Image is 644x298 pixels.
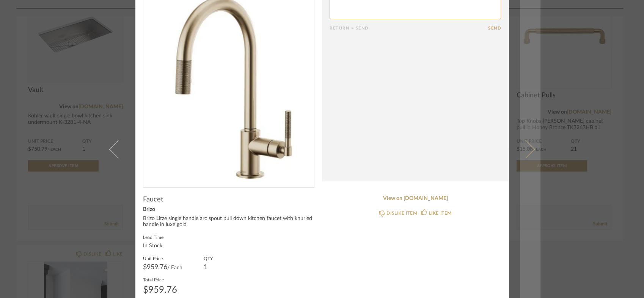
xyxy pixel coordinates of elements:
a: View on [DOMAIN_NAME] [330,195,501,202]
label: Lead Time [143,234,163,240]
span: $959.76 [143,264,167,271]
span: Faucet [143,195,163,204]
div: LIKE ITEM [429,209,451,217]
button: Send [488,26,501,31]
div: DISLIKE ITEM [386,209,417,217]
div: $959.76 [143,286,177,295]
div: 1 [204,264,213,270]
div: In Stock [143,243,163,249]
label: Unit Price [143,255,182,261]
label: Total Price [143,276,177,282]
div: Return = Send [330,26,488,31]
label: QTY [204,255,213,261]
span: / Each [167,265,182,270]
div: Brizo Litze single handle arc spout pull down kitchen faucet with knurled handle in luxe gold [143,216,314,228]
div: Brizo [143,207,314,213]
